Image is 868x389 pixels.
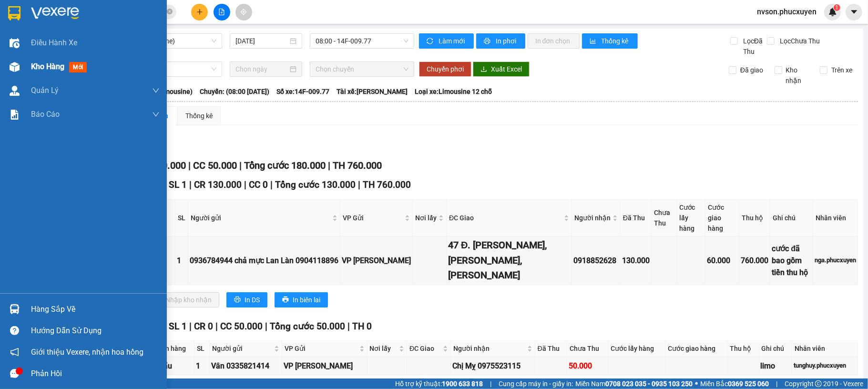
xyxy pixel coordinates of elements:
[652,200,677,236] th: Chưa Thu
[194,341,210,357] th: SL
[535,341,567,357] th: Đã Thu
[770,200,813,236] th: Ghi chú
[496,36,518,46] span: In phơi
[235,64,288,74] input: Chọn ngày
[31,108,60,120] span: Báo cáo
[155,341,194,357] th: Tên hàng
[175,200,188,236] th: SL
[10,326,19,335] span: question-circle
[776,36,821,46] span: Lọc Chưa Thu
[395,379,483,389] span: Hỗ trợ kỹ thuật:
[31,37,77,49] span: Điều hành xe
[340,236,413,285] td: VP Hạ Long
[794,361,856,370] div: tunghuy.phucxuyen
[189,321,192,332] span: |
[448,238,570,283] div: 47 Đ. [PERSON_NAME], [PERSON_NAME], [PERSON_NAME]
[226,292,267,307] button: printerIn DS
[152,87,160,94] span: down
[834,4,840,11] sup: 1
[707,255,737,266] div: 60.000
[728,380,769,388] strong: 0369 525 060
[167,9,173,14] span: close-circle
[31,367,160,381] div: Phản hồi
[792,341,858,357] th: Nhân viên
[761,360,790,372] div: limo
[582,33,638,49] button: bar-chartThống kê
[358,179,360,190] span: |
[528,33,580,49] button: In đơn chọn
[244,160,326,171] span: Tổng cước 180.000
[191,213,330,223] span: Người gửi
[147,292,219,307] button: downloadNhập kho nhận
[31,84,59,96] span: Quản Lý
[235,36,288,46] input: 15/09/2025
[333,160,382,171] span: TH 760.000
[234,296,241,304] span: printer
[10,110,20,120] img: solution-icon
[439,36,466,46] span: Làm mới
[214,4,230,20] button: file-add
[695,382,698,386] span: ⚪️
[700,379,769,389] span: Miền Bắc
[316,34,408,48] span: 08:00 - 14F-009.77
[8,6,20,20] img: logo-vxr
[736,65,767,75] span: Đã giao
[452,360,533,372] div: Chị Mỵ 0975523115
[415,86,492,97] span: Loại xe: Limousine 12 chỗ
[10,369,19,378] span: message
[270,321,345,332] span: Tổng cước 50.000
[442,380,483,388] strong: 1900 633 818
[827,65,856,75] span: Trên xe
[815,380,822,387] span: copyright
[193,160,237,171] span: CC 50.000
[31,346,143,358] span: Giới thiệu Vexere, nhận hoa hồng
[337,86,408,97] span: Tài xế: [PERSON_NAME]
[196,9,203,15] span: plus
[270,179,273,190] span: |
[293,295,320,305] span: In biên lai
[276,86,329,97] span: Số xe: 14F-009.77
[573,255,619,266] div: 0918852628
[285,343,357,354] span: VP Gửi
[177,255,186,266] div: 1
[491,64,522,74] span: Xuất Excel
[480,66,487,73] span: download
[275,179,356,190] span: Tổng cước 130.000
[449,213,562,223] span: ĐC Giao
[850,8,858,16] span: caret-down
[244,179,246,190] span: |
[409,343,441,354] span: ĐC Giao
[282,357,368,375] td: VP Hạ Long
[240,9,247,15] span: aim
[239,160,242,171] span: |
[31,62,64,71] span: Kho hàng
[69,62,87,72] span: mới
[567,341,608,357] th: Chưa Thu
[739,36,767,57] span: Lọc Đã Thu
[189,179,192,190] span: |
[265,321,267,332] span: |
[10,38,20,48] img: warehouse-icon
[835,4,838,11] span: 1
[343,213,403,223] span: VP Gửi
[815,256,856,265] div: nga.phucxuyen
[10,86,20,96] img: warehouse-icon
[370,343,398,354] span: Nơi lấy
[772,243,811,278] div: cước đã bao gồm tiền thu hộ
[218,9,225,15] span: file-add
[185,111,213,121] div: Thống kê
[31,302,160,317] div: Hàng sắp về
[677,200,706,236] th: Cước lấy hàng
[605,380,693,388] strong: 0708 023 035 - 0935 103 250
[419,33,474,49] button: syncLàm mới
[419,61,471,77] button: Chuyển phơi
[363,179,411,190] span: TH 760.000
[813,200,858,236] th: Nhân viên
[235,4,252,20] button: aim
[749,6,824,18] span: nvson.phucxuyen
[152,111,160,118] span: down
[602,36,630,46] span: Thống kê
[167,8,173,17] span: close-circle
[191,4,208,20] button: plus
[739,200,770,236] th: Thu hộ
